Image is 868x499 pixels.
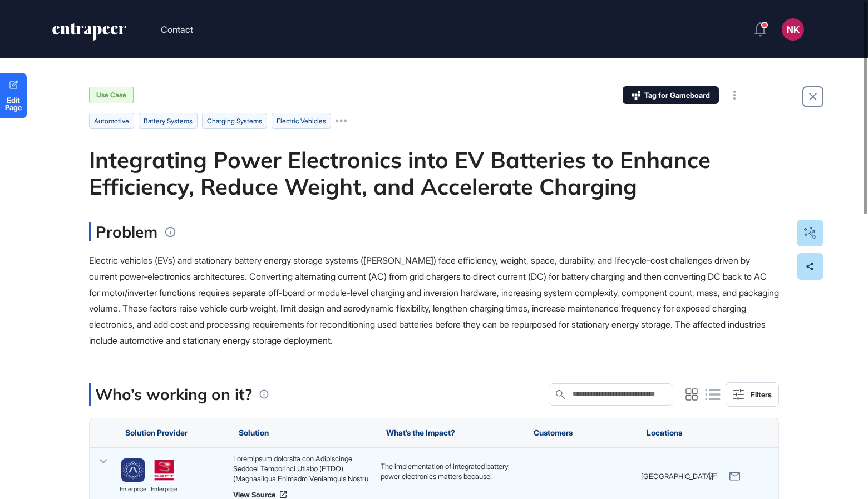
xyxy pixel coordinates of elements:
li: Electric Vehicles [272,113,331,129]
span: What’s the Impact? [386,428,455,437]
img: image [121,458,145,482]
img: image [152,458,176,482]
a: image [152,458,176,482]
a: image [121,458,145,482]
button: Filters [726,382,779,407]
span: Solution Provider [125,428,188,437]
p: The implementation of integrated battery power electronics matters because: [381,461,517,481]
span: Tag for Gameboard [644,92,710,99]
a: entrapeer-logo [51,23,127,45]
span: Electric vehicles (EVs) and stationary battery energy storage systems ([PERSON_NAME]) face effici... [89,255,779,346]
button: NK [782,18,804,41]
span: Locations [647,428,682,437]
span: Solution [239,428,269,437]
div: Use Case [89,87,134,103]
p: Who’s working on it? [95,383,252,406]
div: Integrating Power Electronics into EV Batteries to Enhance Efficiency, Reduce Weight, and Acceler... [89,146,779,200]
div: Filters [751,390,772,399]
span: Customers [534,428,573,437]
span: enterprise [120,485,146,495]
div: Loremipsum dolorsita con Adipiscinge Seddoei Temporinci Utlabo (ETDO) (Magnaaliqua Enimadm Veniam... [233,453,369,483]
span: [GEOGRAPHIC_DATA] [641,471,713,481]
span: enterprise [151,485,177,495]
li: automotive [89,113,134,129]
a: View Source [233,490,369,499]
h3: Problem [89,222,157,241]
li: Battery Systems [139,113,198,129]
li: Charging Systems [202,113,267,129]
button: Contact [161,22,193,37]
